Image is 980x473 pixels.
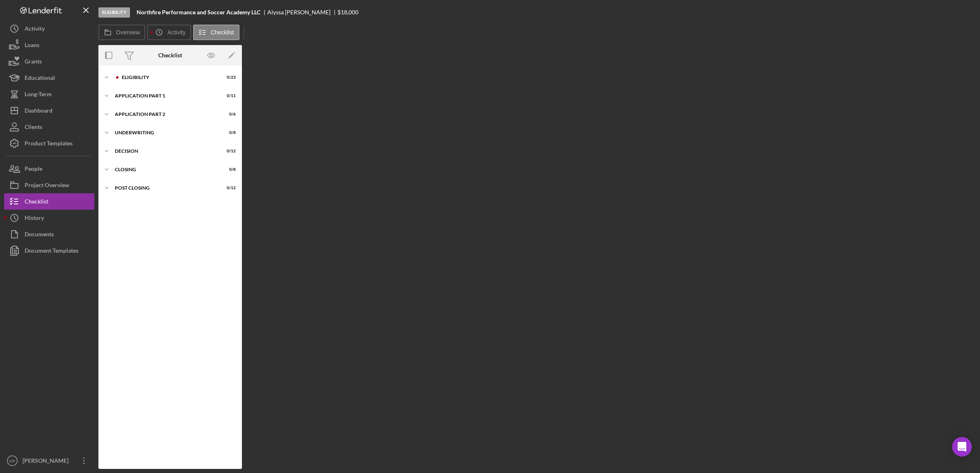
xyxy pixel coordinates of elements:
div: Decision [115,149,215,154]
button: Document Templates [4,242,94,259]
div: Documents [25,226,54,244]
button: Project Overview [4,177,94,193]
div: Application Part 2 [115,112,215,117]
button: History [4,210,94,226]
button: Educational [4,70,94,86]
div: 0 / 6 [221,112,236,117]
div: 0 / 11 [221,93,236,98]
button: Clients [4,119,94,135]
div: [PERSON_NAME] [21,453,74,471]
button: Checklist [4,193,94,210]
div: Long-Term [25,86,52,104]
text: KR [9,459,15,463]
button: People [4,161,94,177]
label: Overview [116,29,140,36]
div: Closing [115,167,215,172]
div: 0 / 12 [221,149,236,154]
b: Northfire Performance and Soccer Academy LLC [137,9,260,16]
div: People [25,161,42,179]
div: 0 / 8 [221,130,236,135]
div: Educational [25,70,55,88]
div: Clients [25,119,42,137]
div: Underwriting [115,130,215,135]
button: Product Templates [4,135,94,152]
div: Product Templates [25,135,73,154]
div: Grants [25,53,42,72]
label: Activity [167,29,185,36]
div: Project Overview [25,177,69,195]
div: Document Templates [25,242,78,261]
div: 0 / 22 [221,75,236,80]
div: 0 / 8 [221,167,236,172]
button: Dashboard [4,102,94,119]
button: KR[PERSON_NAME] [4,453,94,469]
button: Loans [4,37,94,53]
div: Eligibility [122,75,215,80]
div: Post Closing [115,186,215,190]
div: Loans [25,37,39,55]
div: Alyssa [PERSON_NAME] [267,9,337,16]
button: Activity [4,20,94,37]
div: Eligibility [98,7,130,18]
button: Long-Term [4,86,94,102]
div: 0 / 12 [221,186,236,190]
div: Dashboard [25,102,52,121]
button: Grants [4,53,94,70]
div: Checklist [25,193,48,212]
div: Open Intercom Messenger [952,437,972,457]
button: Activity [147,25,191,40]
label: Checklist [211,29,234,36]
div: Activity [25,20,45,39]
button: Overview [98,25,145,40]
button: Documents [4,226,94,242]
span: $18,000 [337,9,358,16]
div: History [25,210,44,228]
div: Application Part 1 [115,93,215,98]
button: Checklist [193,25,239,40]
div: Checklist [158,52,182,59]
